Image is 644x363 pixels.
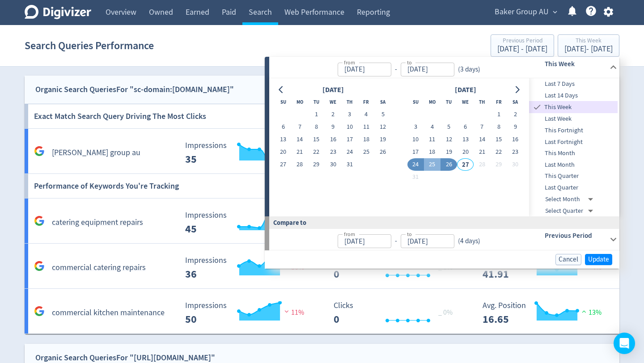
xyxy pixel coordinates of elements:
[529,182,618,194] div: Last Quarter
[52,262,146,273] h5: commercial catering repairs
[529,90,618,101] div: Last 14 Days
[292,121,308,133] button: 7
[341,108,358,121] button: 3
[25,244,619,289] a: commercial catering repairs Impressions 184 Impressions 36 36% Clicks 0 Clicks 0 _ 0% Avg. Positi...
[358,121,374,133] button: 11
[308,146,325,158] button: 22
[580,308,602,317] span: 13%
[529,78,618,216] nav: presets
[181,141,315,165] svg: Impressions 195
[52,148,140,158] h5: [PERSON_NAME] group au
[341,146,358,158] button: 24
[441,96,457,108] th: Tuesday
[491,34,554,57] button: Previous Period[DATE] - [DATE]
[269,229,619,250] div: from-to(4 days)Previous Period
[529,183,618,193] span: Last Quarter
[375,96,391,108] th: Saturday
[529,137,618,147] span: Last Fortnight
[424,96,441,108] th: Monday
[490,158,507,171] button: 29
[34,215,45,226] svg: Google Analytics
[614,333,635,354] div: Open Intercom Messenger
[275,96,292,108] th: Sunday
[511,84,524,96] button: Go to next month
[292,133,308,146] button: 14
[441,133,457,146] button: 12
[265,216,619,228] div: Compare to
[34,104,206,128] h6: Exact Match Search Query Driving The Most Clicks
[407,96,424,108] th: Sunday
[529,91,618,101] span: Last 14 Days
[181,301,315,325] svg: Impressions 209
[407,171,424,183] button: 31
[325,158,341,171] button: 30
[457,121,474,133] button: 6
[457,96,474,108] th: Wednesday
[497,45,547,53] div: [DATE] - [DATE]
[529,114,618,124] span: Last Week
[358,108,374,121] button: 4
[344,59,355,66] label: from
[34,146,45,156] svg: Google Analytics
[424,133,441,146] button: 11
[341,96,358,108] th: Thursday
[495,5,549,19] span: Baker Group AU
[441,121,457,133] button: 5
[529,148,618,159] div: This Month
[25,31,154,60] h1: Search Queries Performance
[375,133,391,146] button: 19
[375,108,391,121] button: 5
[407,158,424,171] button: 24
[507,158,524,171] button: 30
[474,96,490,108] th: Thursday
[308,96,325,108] th: Tuesday
[545,194,597,205] div: Select Month
[457,146,474,158] button: 20
[580,308,589,315] img: positive-performance.svg
[545,205,597,217] div: Select Quarter
[529,160,618,170] span: Last Month
[407,230,412,238] label: to
[407,133,424,146] button: 10
[424,146,441,158] button: 18
[282,308,304,317] span: 11%
[341,121,358,133] button: 10
[375,121,391,133] button: 12
[308,133,325,146] button: 15
[490,96,507,108] th: Friday
[491,5,559,19] button: Baker Group AU
[181,211,315,235] svg: Impressions 182
[559,256,578,263] span: Cancel
[344,230,355,238] label: from
[545,59,606,69] h6: This Week
[424,121,441,133] button: 4
[308,108,325,121] button: 1
[407,59,412,66] label: to
[507,96,524,108] th: Saturday
[275,146,292,158] button: 20
[529,101,618,113] div: This Week
[341,158,358,171] button: 31
[325,133,341,146] button: 16
[269,78,619,216] div: from-to(3 days)This Week
[34,174,179,198] h6: Performance of Keywords You're Tracking
[542,102,618,112] span: This Week
[341,133,358,146] button: 17
[529,170,618,182] div: This Quarter
[329,301,463,325] svg: Clicks 0
[358,133,374,146] button: 18
[325,96,341,108] th: Wednesday
[490,146,507,158] button: 22
[275,133,292,146] button: 13
[25,129,619,174] a: [PERSON_NAME] group au Impressions 195 Impressions 35 15% Clicks 74 Clicks 16 23% Avg. Position 4...
[529,78,618,90] div: Last 7 Days
[34,261,45,271] svg: Google Analytics
[452,84,479,96] div: [DATE]
[292,146,308,158] button: 21
[507,121,524,133] button: 9
[545,230,606,241] h6: Previous Period
[474,121,490,133] button: 7
[529,79,618,89] span: Last 7 Days
[585,254,612,265] button: Update
[375,146,391,158] button: 26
